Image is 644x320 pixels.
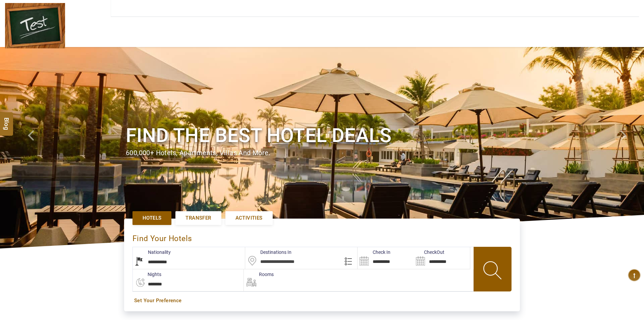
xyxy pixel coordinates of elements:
span: Blog [2,117,11,123]
input: Search [414,247,470,269]
div: 600,000+ hotels, apartments, villas and more. [126,148,518,158]
label: CheckOut [414,249,444,256]
span: Transfer [185,215,211,222]
img: The Royal Line Holidays [5,3,65,48]
a: Transfer [175,211,221,225]
a: Set Your Preference [134,297,510,304]
label: Rooms [244,271,274,278]
label: Destinations In [245,249,291,256]
label: Nationality [133,249,171,256]
label: Check In [358,249,390,256]
span: Hotels [143,215,161,222]
a: Activities [225,211,273,225]
div: Find Your Hotels [132,227,512,247]
h1: Find the best hotel deals [126,123,518,148]
a: Hotels [132,211,171,225]
input: Search [358,247,414,269]
label: nights [132,271,161,278]
span: Activities [235,215,263,222]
